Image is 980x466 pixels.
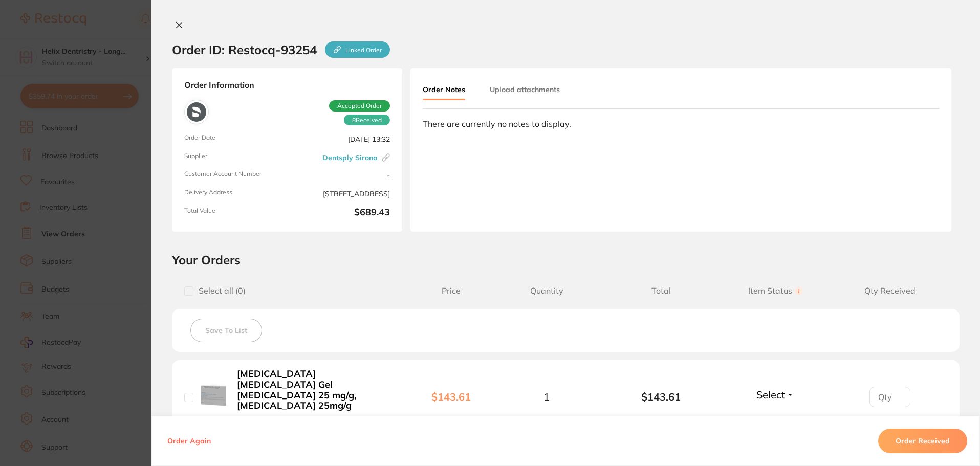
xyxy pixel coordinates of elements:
img: Dentsply Sirona [187,102,206,122]
strong: Order Information [184,80,390,92]
span: Item Status [718,286,833,296]
button: Select [753,388,797,401]
span: Customer Account Number [184,170,283,181]
span: Accepted Order [329,100,390,112]
b: [MEDICAL_DATA] [MEDICAL_DATA] Gel [MEDICAL_DATA] 25 mg/g, [MEDICAL_DATA] 25mg/g [237,369,395,411]
input: Qty [869,387,910,407]
button: Upload attachments [490,80,560,99]
span: - [291,170,390,181]
span: Order Date [184,134,283,144]
span: [STREET_ADDRESS] [291,189,390,199]
img: Oraqix Periodontal Gel Lignocaine 25 mg/g, Prilocaine 25mg/g [201,383,226,408]
span: Price [413,286,489,296]
span: Select all ( 0 ) [193,286,246,296]
button: Order Received [878,429,967,453]
span: 1 [543,391,550,403]
b: $143.61 [431,390,471,403]
button: [MEDICAL_DATA] [MEDICAL_DATA] Gel [MEDICAL_DATA] 25 mg/g, [MEDICAL_DATA] 25mg/g Product Code: 663... [234,368,398,425]
span: Delivery Address [184,189,283,199]
span: Supplier [184,152,283,163]
p: Linked Order [345,46,382,54]
h2: Your Orders [172,252,960,268]
div: There are currently no notes to display. [423,119,939,128]
a: Dentsply Sirona [322,153,378,162]
span: Select [756,388,785,401]
h2: Order ID: Restocq- 93254 [172,41,390,58]
span: Quantity [489,286,604,296]
b: $143.61 [604,391,718,403]
button: Order Notes [423,80,465,100]
button: Order Again [164,436,214,446]
span: Total [604,286,718,296]
span: Qty Received [833,286,947,296]
span: Total Value [184,207,283,219]
span: Received [344,115,390,126]
span: [DATE] 13:32 [291,134,390,144]
b: $689.43 [291,207,390,219]
button: Save To List [190,319,262,342]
